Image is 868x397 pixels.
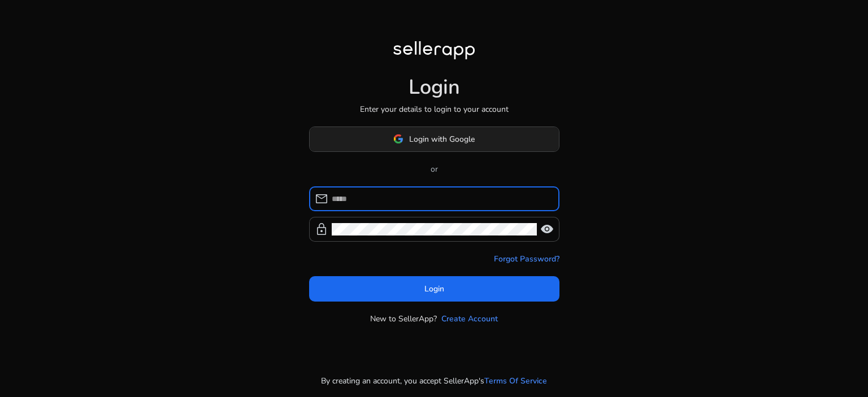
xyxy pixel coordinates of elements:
img: google-logo.svg [393,134,403,144]
p: or [309,163,559,175]
p: Enter your details to login to your account [360,103,509,115]
span: Login [424,283,444,295]
span: Login with Google [409,133,475,145]
button: Login with Google [309,126,559,152]
h1: Login [409,75,460,99]
span: mail [315,192,328,206]
a: Create Account [441,313,498,325]
button: Login [309,276,559,302]
span: visibility [540,223,554,236]
p: New to SellerApp? [370,313,437,325]
a: Forgot Password? [494,253,559,265]
a: Terms Of Service [484,375,547,387]
span: lock [315,223,328,236]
